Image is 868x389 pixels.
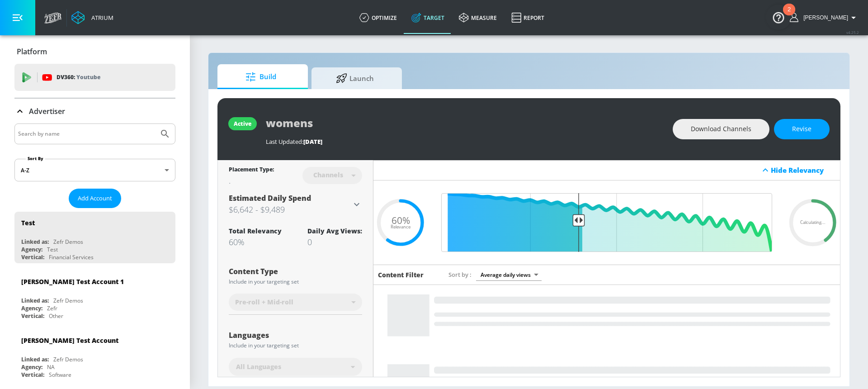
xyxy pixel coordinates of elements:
[229,343,362,348] div: Include in your targeting set
[504,1,552,34] a: Report
[448,270,472,279] span: Sort by
[788,9,791,21] div: 2
[53,297,83,304] div: Zefr Demos
[234,120,251,128] div: active
[378,270,424,279] h6: Content Filter
[404,1,452,34] a: Target
[229,332,362,339] div: Languages
[800,14,848,21] span: login as: harvir.chahal@zefr.com
[47,304,57,312] div: Zefr
[792,123,811,135] span: Revise
[774,119,830,139] button: Revise
[392,215,410,225] span: 60%
[846,30,859,35] span: v 4.25.2
[476,269,542,281] div: Average daily views
[229,268,362,275] div: Content Type
[88,14,113,22] div: Atrium
[18,128,155,140] input: Search by name
[226,66,295,88] span: Build
[229,279,362,285] div: Include in your targeting set
[21,356,49,363] div: Linked as:
[21,363,42,371] div: Agency:
[47,246,58,253] div: Test
[14,212,175,263] div: TestLinked as:Zefr DemosAgency:TestVertical:Financial Services
[21,297,49,304] div: Linked as:
[57,72,100,82] p: DV360:
[437,193,777,252] input: Final Threshold
[771,166,835,175] div: Hide Relevancy
[21,277,124,286] div: [PERSON_NAME] Test Account 1
[21,371,44,379] div: Vertical:
[229,358,362,376] div: All Languages
[307,237,362,247] div: 0
[21,336,118,345] div: [PERSON_NAME] Test Account
[391,225,410,229] span: Relevance
[452,1,504,34] a: measure
[229,237,282,247] div: 60%
[29,106,65,116] p: Advertiser
[17,47,47,57] p: Platform
[14,270,175,322] div: [PERSON_NAME] Test Account 1Linked as:Zefr DemosAgency:ZefrVertical:Other
[790,12,859,23] button: [PERSON_NAME]
[49,371,71,379] div: Software
[352,1,404,34] a: optimize
[53,238,83,246] div: Zefr Demos
[229,193,311,203] span: Estimated Daily Spend
[21,253,44,261] div: Vertical:
[14,159,175,181] div: A-Z
[14,329,175,381] div: [PERSON_NAME] Test AccountLinked as:Zefr DemosAgency:NAVertical:Software
[76,72,100,82] p: Youtube
[236,362,281,371] span: All Languages
[309,171,348,179] div: Channels
[229,227,282,235] div: Total Relevancy
[229,193,362,216] div: Estimated Daily Spend$6,642 - $9,489
[49,312,63,320] div: Other
[21,246,42,253] div: Agency:
[14,99,175,124] div: Advertiser
[21,304,42,312] div: Agency:
[673,119,769,139] button: Download Channels
[266,138,664,146] div: Last Updated:
[69,189,121,208] button: Add Account
[766,5,791,30] button: Open Resource Center, 2 new notifications
[321,67,389,89] span: Launch
[229,203,351,216] h3: $6,642 - $9,489
[691,123,751,135] span: Download Channels
[303,138,322,146] span: [DATE]
[800,220,826,225] span: Calculating...
[235,298,293,307] span: Pre-roll + Mid-roll
[21,312,44,320] div: Vertical:
[14,64,175,91] div: DV360: Youtube
[373,160,840,180] div: Hide Relevancy
[26,156,45,161] label: Sort By
[229,166,274,175] div: Placement Type:
[21,218,35,227] div: Test
[71,11,113,24] a: Atrium
[49,253,94,261] div: Financial Services
[47,363,55,371] div: NA
[78,193,112,204] span: Add Account
[53,356,83,363] div: Zefr Demos
[14,39,175,64] div: Platform
[21,238,49,246] div: Linked as:
[307,227,362,235] div: Daily Avg Views:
